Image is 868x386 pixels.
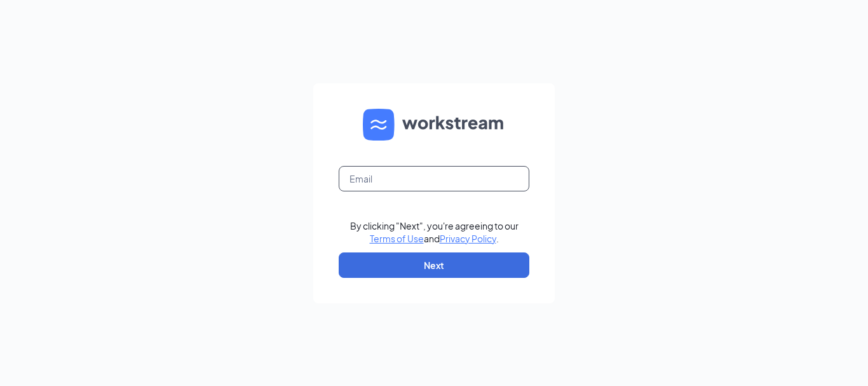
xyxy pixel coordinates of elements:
[370,233,424,244] a: Terms of Use
[339,252,529,278] button: Next
[339,166,529,191] input: Email
[440,233,496,244] a: Privacy Policy
[363,109,505,141] img: WS logo and Workstream text
[350,219,519,245] div: By clicking "Next", you're agreeing to our and .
